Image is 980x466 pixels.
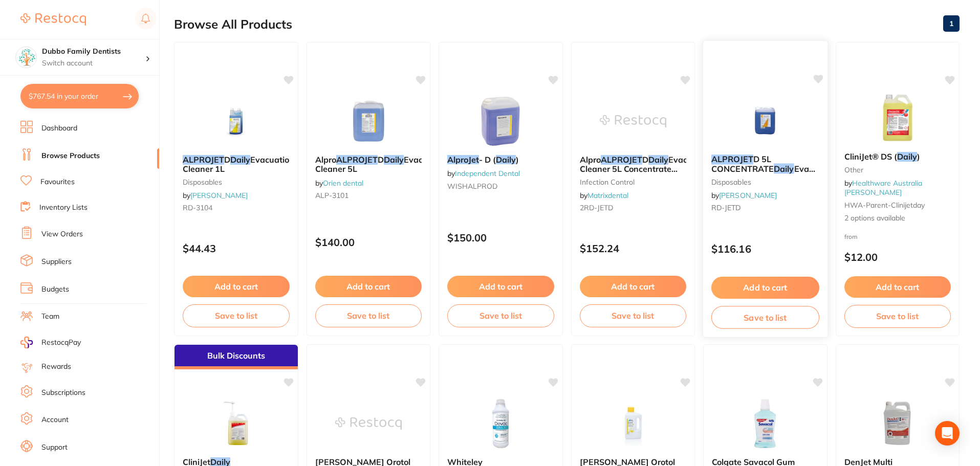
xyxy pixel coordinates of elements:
img: Alpro ALPROJET D Daily Evacuation Cleaner 5L Concentrate 3101 [600,96,666,147]
img: AlproJet - D (Daily) [467,96,534,147]
span: Evacuation Cleaner 5L Concentrate 3101 [580,154,712,184]
a: Restocq Logo [20,8,86,31]
button: Save to list [183,304,290,327]
button: Add to cart [315,276,422,297]
span: by [711,191,777,200]
a: RestocqPay [20,337,81,348]
p: $140.00 [315,236,422,248]
a: [PERSON_NAME] [190,191,248,200]
span: HWA-parent-clinijetday [844,201,925,210]
span: ) [917,151,920,162]
a: Dashboard [41,123,77,134]
img: ALPROJET D 5L CONCENTRATE Daily Evacuator Cleaner Bottle [732,95,799,146]
p: $44.43 [183,242,290,254]
span: CliniJet® DS ( [844,151,897,162]
span: D [642,154,648,165]
a: Browse Products [41,151,100,161]
button: Save to list [580,304,687,327]
p: $12.00 [844,251,951,263]
em: ALPROJET [711,154,753,164]
em: Daily [897,151,917,162]
span: D [378,154,384,165]
em: ALPROJET [601,154,642,165]
em: Daily [230,154,250,165]
img: Alpro ALPROJET D Daily Evacuation Cleaner 5L [335,96,402,147]
span: - D ( [479,154,496,165]
button: Add to cart [844,276,951,298]
span: by [844,179,922,197]
button: Save to list [844,305,951,327]
a: Orien dental [323,179,363,188]
span: RestocqPay [41,338,81,348]
a: Favourites [40,177,75,187]
span: RD-3104 [183,203,212,212]
a: Budgets [41,284,69,295]
b: ALPROJET D 5L CONCENTRATE Daily Evacuator Cleaner Bottle [711,154,819,173]
em: Daily [384,154,404,165]
small: disposables [183,178,290,186]
small: disposables [711,177,819,186]
span: by [447,169,520,178]
button: Save to list [711,306,819,329]
img: Durr Orotol Plus 2.5L Daily Suction Cleaning [600,398,666,449]
b: AlproJet - D (Daily) [447,155,554,164]
span: D [224,154,230,165]
img: RestocqPay [20,337,33,348]
em: Daily [496,154,516,165]
a: [PERSON_NAME] [719,191,777,200]
a: Independent Dental [455,169,520,178]
span: 2RD-JETD [580,203,613,212]
a: Subscriptions [41,388,85,398]
img: Whiteley Devac Daily Dental Suction Line Cleaner 1 Litre [467,398,534,449]
a: Account [41,415,69,425]
div: Bulk Discounts [175,345,298,369]
div: Open Intercom Messenger [935,421,960,446]
img: CliniJet® DS (Daily) [864,93,931,144]
span: Evacuator Cleaner Bottle [711,164,834,184]
button: Save to list [447,304,554,327]
h4: Dubbo Family Dentists [42,47,145,57]
img: Restocq Logo [20,13,86,26]
b: Alpro ALPROJET D Daily Evacuation Cleaner 5L Concentrate 3101 [580,155,687,174]
a: Suppliers [41,257,72,267]
span: Evacuation Cleaner 1L [183,154,294,174]
small: other [844,166,951,174]
span: Evacuation Cleaner 5L [315,154,448,174]
em: ALPROJET [336,154,378,165]
a: Inventory Lists [39,203,88,213]
em: Daily [648,154,668,165]
b: ALPROJET D Daily Evacuation Cleaner 1L [183,155,290,174]
span: by [315,179,363,188]
img: CliniJet Daily [203,398,269,449]
img: Dubbo Family Dentists [16,47,36,68]
small: infection control [580,178,687,186]
b: Alpro ALPROJET D Daily Evacuation Cleaner 5L [315,155,422,174]
a: Support [41,442,68,453]
img: Durr Orotol Plus 2.5L Bottle – Daily Suction Cleaner [335,398,402,449]
p: $152.24 [580,242,687,254]
a: Healthware Australia [PERSON_NAME] [844,179,922,197]
a: View Orders [41,229,83,239]
p: $150.00 [447,232,554,243]
p: Switch account [42,58,145,69]
span: WISHALPROD [447,182,497,191]
img: ALPROJET D Daily Evacuation Cleaner 1L [203,96,269,147]
button: Save to list [315,304,422,327]
button: $767.54 in your order [20,84,139,108]
em: Daily [774,164,794,174]
em: AlproJet [447,154,479,165]
img: Colgate Savacol Gum Care Daily Rinse Alochol Free 500ml x4 [732,398,798,449]
a: Team [41,312,59,322]
span: by [580,191,628,200]
span: ALP-3101 [315,191,349,200]
em: ALPROJET [183,154,224,165]
span: ) [516,154,519,165]
span: from [844,233,858,240]
span: 2 options available [844,213,951,224]
a: Rewards [41,362,71,372]
button: Add to cart [183,276,290,297]
b: CliniJet® DS (Daily) [844,152,951,161]
span: by [183,191,248,200]
button: Add to cart [580,276,687,297]
a: 1 [943,13,960,34]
